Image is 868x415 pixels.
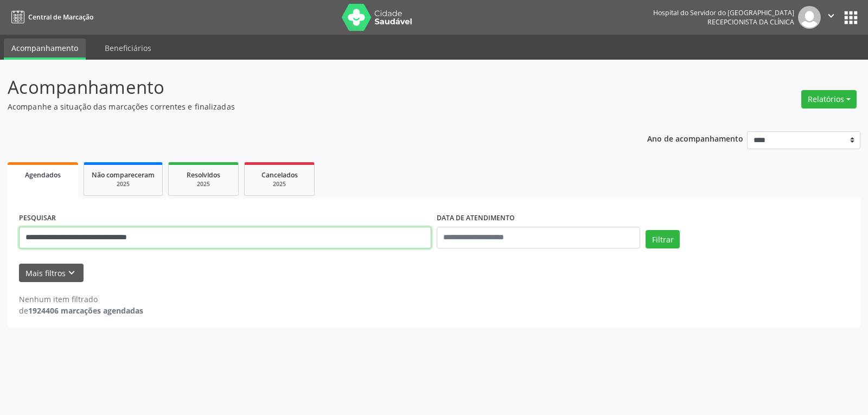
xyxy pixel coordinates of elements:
button: apps [841,8,860,27]
button: Mais filtroskeyboard_arrow_down [19,264,84,283]
i:  [825,10,837,22]
p: Acompanhe a situação das marcações correntes e finalizadas [8,101,604,112]
div: 2025 [176,180,231,188]
div: Nenhum item filtrado [19,293,143,305]
p: Acompanhamento [8,74,604,101]
div: Hospital do Servidor do [GEOGRAPHIC_DATA] [653,8,794,17]
a: Beneficiários [97,39,159,58]
label: PESQUISAR [19,210,56,227]
span: Central de Marcação [28,12,93,22]
strong: 1924406 marcações agendadas [28,305,143,316]
p: Ano de acompanhamento [647,131,743,145]
div: 2025 [252,180,307,188]
a: Acompanhamento [4,39,86,60]
img: img [798,6,821,29]
a: Central de Marcação [8,8,93,26]
div: 2025 [92,180,155,188]
span: Recepcionista da clínica [707,17,794,27]
button:  [821,6,841,29]
span: Não compareceram [92,170,155,180]
button: Filtrar [646,230,680,248]
span: Agendados [25,170,61,180]
button: Relatórios [801,90,857,108]
div: de [19,305,143,316]
label: DATA DE ATENDIMENTO [437,210,515,227]
i: keyboard_arrow_down [66,267,78,279]
span: Cancelados [261,170,298,180]
span: Resolvidos [187,170,220,180]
